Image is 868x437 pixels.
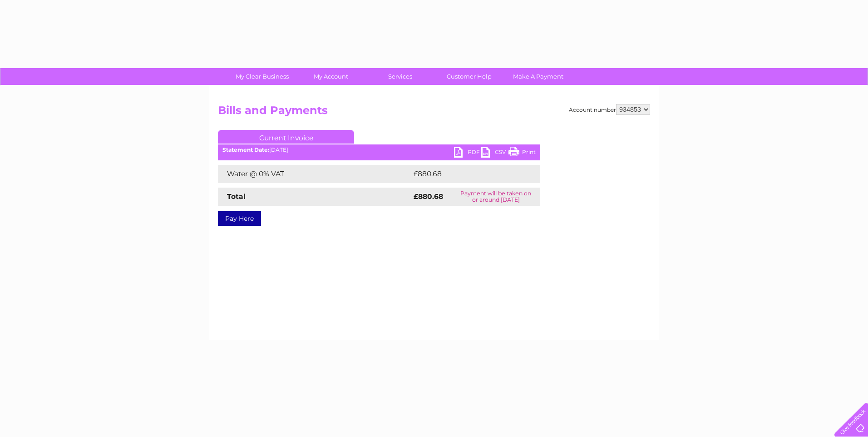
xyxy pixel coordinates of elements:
[227,192,246,201] strong: Total
[218,165,411,183] td: Water @ 0% VAT
[218,130,354,144] a: Current Invoice
[218,147,540,153] div: [DATE]
[432,68,507,85] a: Customer Help
[569,104,650,115] div: Account number
[414,192,443,201] strong: £880.68
[218,211,261,226] a: Pay Here
[218,104,650,121] h2: Bills and Payments
[481,147,508,160] a: CSV
[225,68,300,85] a: My Clear Business
[501,68,576,85] a: Make A Payment
[454,147,481,160] a: PDF
[222,146,269,153] b: Statement Date:
[451,188,540,206] td: Payment will be taken on or around [DATE]
[411,165,524,183] td: £880.68
[294,68,369,85] a: My Account
[363,68,438,85] a: Services
[508,147,536,160] a: Print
